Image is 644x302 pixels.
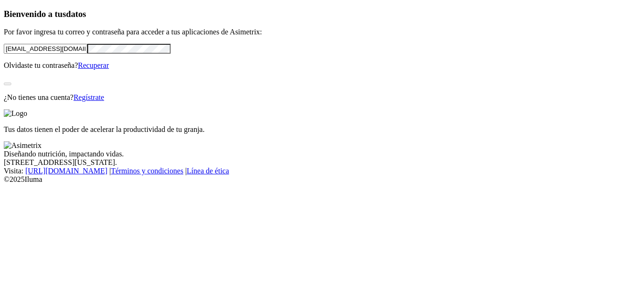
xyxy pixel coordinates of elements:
input: Tu correo [4,44,87,54]
img: Logo [4,109,27,118]
span: datos [66,9,86,19]
div: Diseñando nutrición, impactando vidas. [4,150,640,158]
p: Por favor ingresa tu correo y contraseña para acceder a tus aplicaciones de Asimetrix: [4,28,640,36]
a: Línea de ética [187,167,229,175]
div: Visita : | | [4,167,640,175]
div: [STREET_ADDRESS][US_STATE]. [4,158,640,167]
a: Regístrate [74,93,104,101]
div: © 2025 Iluma [4,175,640,184]
p: Olvidaste tu contraseña? [4,61,640,70]
p: Tus datos tienen el poder de acelerar la productividad de tu granja. [4,125,640,134]
img: Asimetrix [4,141,41,150]
h3: Bienvenido a tus [4,9,640,19]
a: [URL][DOMAIN_NAME] [25,167,107,175]
a: Recuperar [78,61,109,69]
a: Términos y condiciones [111,167,183,175]
p: ¿No tienes una cuenta? [4,93,640,102]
